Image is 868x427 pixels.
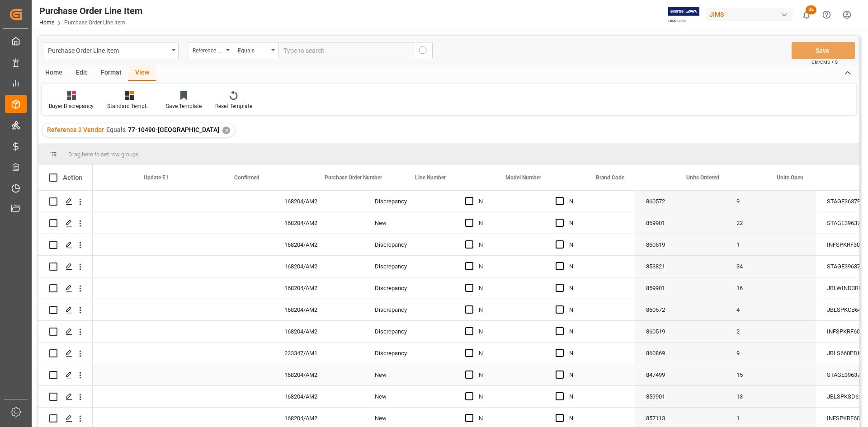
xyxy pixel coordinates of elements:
div: Press SPACE to select this row. [38,212,93,234]
div: Equals [238,44,269,55]
button: show 32 new notifications [796,5,816,25]
div: N [479,321,534,342]
div: View [128,66,156,81]
div: Press SPACE to select this row. [38,256,93,277]
a: Home [39,19,54,26]
div: N [569,365,624,385]
button: Save [792,42,855,59]
div: Press SPACE to select this row. [38,191,93,212]
div: N [569,321,624,342]
div: N [479,300,534,320]
div: ✕ [222,127,230,134]
div: Reset Template [215,102,252,110]
div: N [479,235,534,255]
div: N [569,300,624,320]
span: Model Number [505,174,541,181]
div: N [569,278,624,299]
div: New [375,213,443,234]
span: Units Open [777,174,803,181]
div: Discrepancy [375,300,443,320]
input: Type to search [278,42,414,59]
div: N [479,386,534,407]
div: 223347/AM1 [274,343,364,364]
div: 859901 [635,277,726,299]
div: JIMS [706,8,793,21]
div: 859901 [635,386,726,407]
div: 16 [726,277,816,299]
span: Units Ordered [686,174,719,181]
div: N [569,343,624,364]
div: 13 [726,386,816,407]
div: 2 [726,321,816,342]
div: 4 [726,299,816,320]
div: 1 [726,234,816,255]
div: 860572 [635,191,726,212]
div: Discrepancy [375,256,443,277]
button: search button [414,42,433,59]
span: Purchase Order Number [325,174,382,181]
div: 860572 [635,299,726,320]
div: Press SPACE to select this row. [38,234,93,256]
div: 168204/AM2 [274,364,364,385]
div: 847499 [635,364,726,385]
div: 168204/AM2 [274,299,364,320]
div: N [479,256,534,277]
span: Drag here to set row groups [68,151,139,158]
span: Update E1 [144,174,169,181]
div: New [375,386,443,407]
div: 9 [726,343,816,364]
div: N [479,213,534,234]
div: Press SPACE to select this row. [38,386,93,408]
div: Purchase Order Line Item [48,44,169,56]
button: open menu [188,42,233,59]
span: Equals [106,126,126,133]
span: Brand Code [596,174,624,181]
div: N [479,365,534,385]
div: N [569,256,624,277]
div: N [569,213,624,234]
span: 32 [806,5,816,14]
div: 9 [726,191,816,212]
div: 168204/AM2 [274,321,364,342]
div: New [375,365,443,385]
span: Confirmed [234,174,259,181]
div: N [569,386,624,407]
button: open menu [43,42,179,59]
div: Format [94,66,128,81]
div: Standard Templates [107,102,152,110]
div: Press SPACE to select this row. [38,364,93,386]
div: 860869 [635,343,726,364]
div: Save Template [166,102,202,110]
div: Action [63,174,82,182]
span: Reference 2 Vendor [47,126,104,133]
span: Line Number [415,174,446,181]
div: 859901 [635,212,726,234]
span: 77-10490-[GEOGRAPHIC_DATA] [128,126,219,133]
div: Discrepancy [375,321,443,342]
button: open menu [233,42,278,59]
div: 34 [726,256,816,277]
div: 168204/AM2 [274,212,364,234]
div: Press SPACE to select this row. [38,321,93,343]
button: JIMS [706,6,796,23]
div: N [569,191,624,212]
div: Discrepancy [375,343,443,364]
div: Discrepancy [375,278,443,299]
span: Ctrl/CMD + S [811,59,838,66]
div: Buyer Discrepancy [49,102,94,110]
div: Home [38,66,69,81]
div: Discrepancy [375,191,443,212]
button: Help Center [816,5,837,25]
div: N [479,343,534,364]
div: Purchase Order Line Item [39,4,142,18]
div: 853821 [635,256,726,277]
div: 860519 [635,234,726,255]
div: Edit [69,66,94,81]
div: Reference 2 Vendor [193,44,223,55]
img: Exertis%20JAM%20-%20Email%20Logo.jpg_1722504956.jpg [668,7,699,23]
div: 168204/AM2 [274,386,364,407]
div: 22 [726,212,816,234]
div: N [479,278,534,299]
div: N [479,191,534,212]
div: Press SPACE to select this row. [38,299,93,321]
